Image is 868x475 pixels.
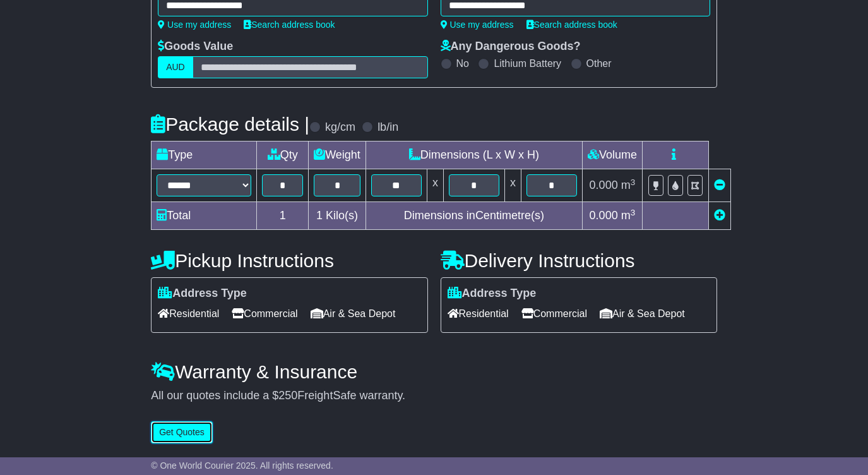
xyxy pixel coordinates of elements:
[151,114,309,135] h4: Package details |
[158,20,231,30] a: Use my address
[448,287,537,301] label: Address Type
[151,389,717,403] div: All our quotes include a $ FreightSafe warranty.
[631,208,636,217] sup: 3
[152,141,257,169] td: Type
[309,141,366,169] td: Weight
[232,304,297,323] span: Commercial
[244,20,335,30] a: Search address book
[151,250,427,271] h4: Pickup Instructions
[152,202,257,230] td: Total
[600,304,685,323] span: Air & Sea Depot
[278,389,297,402] span: 250
[158,56,193,78] label: AUD
[158,304,219,323] span: Residential
[714,209,725,222] a: Add new item
[427,169,443,202] td: x
[151,361,717,382] h4: Warranty & Insurance
[151,421,213,443] button: Get Quotes
[526,20,617,30] a: Search address book
[631,177,636,187] sup: 3
[151,460,333,471] span: © One World Courier 2025. All rights reserved.
[325,121,355,135] label: kg/cm
[366,202,582,230] td: Dimensions in Centimetre(s)
[257,141,309,169] td: Qty
[448,304,509,323] span: Residential
[504,169,521,202] td: x
[621,179,636,191] span: m
[582,141,642,169] td: Volume
[714,179,725,191] a: Remove this item
[311,304,396,323] span: Air & Sea Depot
[521,304,587,323] span: Commercial
[158,40,233,54] label: Goods Value
[316,209,323,222] span: 1
[257,202,309,230] td: 1
[309,202,366,230] td: Kilo(s)
[494,57,561,69] label: Lithium Battery
[441,40,581,54] label: Any Dangerous Goods?
[586,57,612,69] label: Other
[456,57,469,69] label: No
[366,141,582,169] td: Dimensions (L x W x H)
[158,287,247,301] label: Address Type
[441,250,717,271] h4: Delivery Instructions
[590,179,618,191] span: 0.000
[621,209,636,222] span: m
[441,20,514,30] a: Use my address
[590,209,618,222] span: 0.000
[378,121,398,135] label: lb/in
